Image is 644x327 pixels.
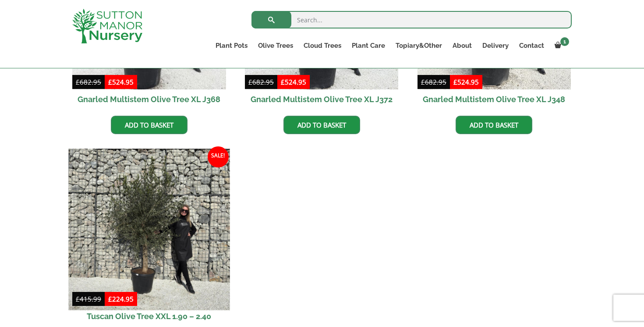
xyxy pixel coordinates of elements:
img: logo [72,9,142,43]
span: £ [76,78,80,86]
bdi: 524.95 [453,78,479,86]
input: Search... [251,11,572,28]
span: £ [281,78,285,86]
img: Tuscan Olive Tree XXL 1.90 - 2.40 [68,149,230,310]
h2: Tuscan Olive Tree XXL 1.90 – 2.40 [72,306,226,326]
span: £ [108,295,112,303]
bdi: 682.95 [421,78,446,86]
h2: Gnarled Multistem Olive Tree XL J348 [418,89,571,109]
a: Sale! Tuscan Olive Tree XXL 1.90 – 2.40 [72,153,226,326]
span: 1 [560,37,569,46]
a: Cloud Trees [298,39,347,52]
a: Plant Pots [210,39,253,52]
a: About [447,39,477,52]
a: Plant Care [347,39,390,52]
bdi: 415.99 [76,295,101,303]
span: £ [248,78,252,86]
span: £ [421,78,425,86]
h2: Gnarled Multistem Olive Tree XL J372 [245,89,399,109]
span: £ [453,78,457,86]
span: £ [76,295,80,303]
bdi: 682.95 [76,78,101,86]
a: Add to basket: “Gnarled Multistem Olive Tree XL J348” [456,116,532,134]
a: Add to basket: “Gnarled Multistem Olive Tree XL J372” [283,116,360,134]
h2: Gnarled Multistem Olive Tree XL J368 [72,89,226,109]
bdi: 524.95 [281,78,306,86]
bdi: 682.95 [248,78,274,86]
a: Olive Trees [253,39,298,52]
a: Delivery [477,39,514,52]
bdi: 524.95 [108,78,134,86]
a: Topiary&Other [390,39,447,52]
bdi: 224.95 [108,295,134,303]
span: £ [108,78,112,86]
a: 1 [549,39,572,52]
a: Contact [514,39,549,52]
span: Sale! [208,146,229,167]
a: Add to basket: “Gnarled Multistem Olive Tree XL J368” [111,116,188,134]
